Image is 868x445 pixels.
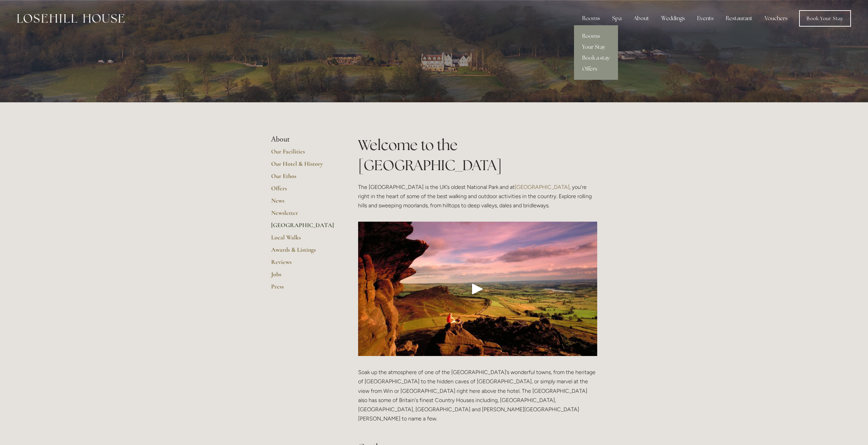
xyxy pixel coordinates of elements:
a: [GEOGRAPHIC_DATA] [271,221,336,234]
a: Our Ethos [271,172,336,184]
a: Rooms [574,31,618,42]
a: News [271,197,336,209]
a: Offers [574,63,618,74]
div: Rooms [577,12,605,25]
div: About [628,12,654,25]
div: Restaurant [720,12,758,25]
a: Press [271,283,336,295]
a: [GEOGRAPHIC_DATA] [515,184,570,190]
h1: Welcome to the [GEOGRAPHIC_DATA] [358,135,597,175]
a: Local Walks [271,234,336,246]
p: The [GEOGRAPHIC_DATA] is the UK’s oldest National Park and at , you’re right in the heart of some... [358,182,597,210]
div: Play [469,281,486,297]
p: Soak up the atmosphere of one of the [GEOGRAPHIC_DATA]’s wonderful towns, from the heritage of [G... [358,368,597,432]
a: Awards & Listings [271,246,336,258]
a: Offers [271,184,336,197]
a: Our Facilities [271,148,336,160]
a: Newsletter [271,209,336,221]
a: Vouchers [759,12,793,25]
div: Weddings [656,12,690,25]
a: Reviews [271,258,336,270]
a: Jobs [271,270,336,283]
a: Our Hotel & History [271,160,336,172]
li: About [271,135,336,144]
div: Spa [607,12,627,25]
div: Events [692,12,719,25]
a: Book Your Stay [799,10,851,27]
img: Losehill House [17,14,124,23]
a: Your Stay [574,42,618,53]
a: Book a stay [574,53,618,63]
